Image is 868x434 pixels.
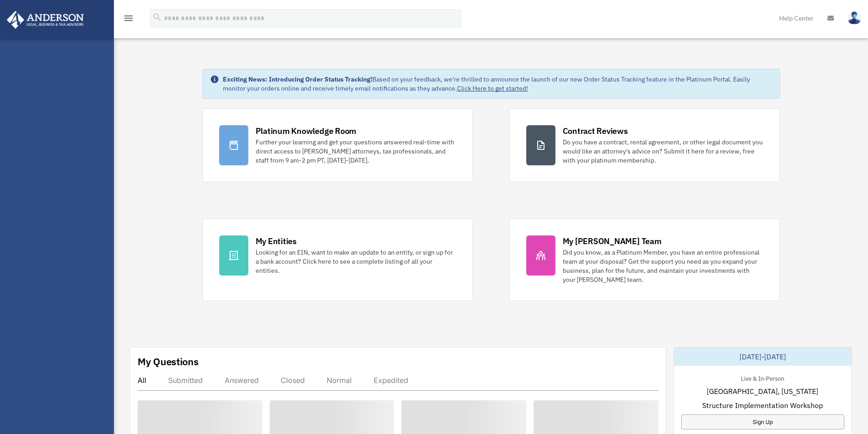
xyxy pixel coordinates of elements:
a: Platinum Knowledge Room Further your learning and get your questions answered real-time with dire... [202,108,473,182]
div: Based on your feedback, we're thrilled to announce the launch of our new Order Status Tracking fe... [223,75,772,93]
a: Sign Up [681,414,844,429]
div: My [PERSON_NAME] Team [563,235,662,247]
div: My Entities [256,235,297,247]
span: Structure Implementation Workshop [702,400,823,411]
a: Contract Reviews Do you have a contract, rental agreement, or other legal document you would like... [509,108,780,182]
div: Further your learning and get your questions answered real-time with direct access to [PERSON_NAM... [256,138,456,165]
div: Do you have a contract, rental agreement, or other legal document you would like an attorney's ad... [563,138,763,165]
span: [GEOGRAPHIC_DATA], [US_STATE] [707,386,818,397]
div: Normal [327,376,352,385]
img: Anderson Advisors Platinum Portal [4,11,87,29]
div: All [138,376,146,385]
div: Looking for an EIN, want to make an update to an entity, or sign up for a bank account? Click her... [256,248,456,275]
div: Closed [281,376,305,385]
i: menu [123,13,134,24]
div: [DATE]-[DATE] [674,347,852,366]
div: Expedited [374,376,408,385]
div: Live & In-Person [734,373,791,383]
a: My Entities Looking for an EIN, want to make an update to an entity, or sign up for a bank accoun... [202,219,473,301]
a: My [PERSON_NAME] Team Did you know, as a Platinum Member, you have an entire professional team at... [509,219,780,301]
div: My Questions [138,355,199,368]
strong: Exciting News: Introducing Order Status Tracking! [223,75,372,83]
div: Contract Reviews [563,125,628,137]
a: menu [123,16,134,24]
div: Answered [225,376,259,385]
i: search [152,12,162,22]
a: Click Here to get started! [457,84,528,92]
div: Submitted [168,376,203,385]
div: Platinum Knowledge Room [256,125,357,137]
img: User Pic [847,11,861,25]
div: Did you know, as a Platinum Member, you have an entire professional team at your disposal? Get th... [563,248,763,284]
